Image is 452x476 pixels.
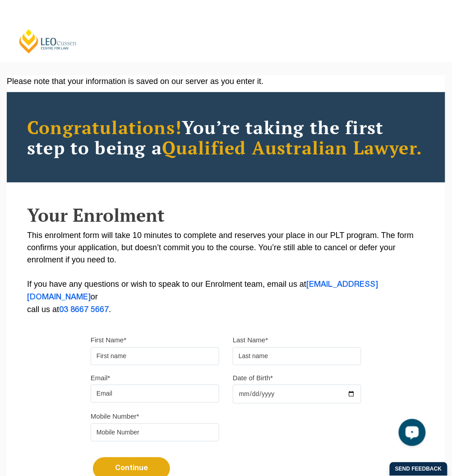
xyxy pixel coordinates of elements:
label: First Name* [91,336,126,345]
label: Last Name* [233,336,268,345]
label: Date of Birth* [233,374,273,383]
p: This enrolment form will take 10 minutes to complete and reserves your place in our PLT program. ... [27,229,425,316]
label: Mobile Number* [91,412,139,421]
input: Mobile Number [91,424,219,442]
div: Please note that your information is saved on our server as you enter it. [7,75,445,88]
h2: Your Enrolment [27,205,425,225]
a: [PERSON_NAME] Centre for Law [18,28,78,54]
span: Congratulations! [27,115,182,139]
input: Last name [233,347,361,365]
a: 03 8667 5667 [59,306,109,313]
iframe: LiveChat chat widget [392,415,429,453]
h2: You’re taking the first step to being a [27,117,425,158]
input: First name [91,347,219,365]
span: Qualified Australian Lawyer. [162,135,423,159]
label: Email* [91,374,110,383]
input: Email [91,385,219,403]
